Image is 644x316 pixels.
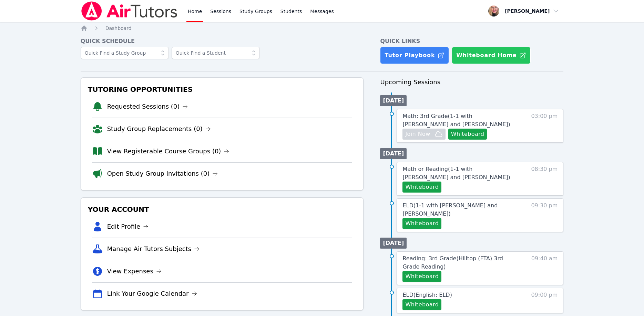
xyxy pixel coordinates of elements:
a: Reading: 3rd Grade(Hilltop (FTA) 3rd Grade Reading) [402,254,519,271]
li: [DATE] [380,95,407,106]
a: ELD(1-1 with [PERSON_NAME] and [PERSON_NAME]) [402,201,519,218]
a: Dashboard [105,25,132,32]
input: Quick Find a Study Group [81,47,169,59]
span: 08:30 pm [531,165,558,193]
h4: Quick Links [380,37,563,45]
li: [DATE] [380,238,407,249]
input: Quick Find a Student [172,47,260,59]
nav: Breadcrumb [81,25,564,32]
a: Tutor Playbook [380,47,449,64]
li: [DATE] [380,148,407,159]
a: ELD(English: ELD) [402,291,452,299]
img: Air Tutors [81,1,178,21]
span: ELD ( 1-1 with [PERSON_NAME] and [PERSON_NAME] ) [402,202,498,217]
span: ELD ( English: ELD ) [402,292,452,298]
a: Math: 3rd Grade(1-1 with [PERSON_NAME] and [PERSON_NAME]) [402,112,519,129]
button: Whiteboard [402,218,441,229]
h3: Tutoring Opportunities [86,83,358,96]
a: View Registerable Course Groups (0) [107,146,229,156]
button: Whiteboard [402,271,441,282]
span: 03:00 pm [531,112,558,140]
span: 09:00 pm [531,291,558,310]
h3: Your Account [86,203,358,216]
a: Open Study Group Invitations (0) [107,169,218,178]
a: Manage Air Tutors Subjects [107,244,200,254]
span: 09:40 am [531,254,558,282]
button: Whiteboard [402,299,441,310]
span: Reading: 3rd Grade ( Hilltop (FTA) 3rd Grade Reading ) [402,255,503,270]
span: Math or Reading ( 1-1 with [PERSON_NAME] and [PERSON_NAME] ) [402,166,510,181]
a: Study Group Replacements (0) [107,124,211,134]
h4: Quick Schedule [81,37,364,45]
span: 09:30 pm [531,201,558,229]
button: Whiteboard [402,182,441,193]
a: Link Your Google Calendar [107,289,197,298]
a: View Expenses [107,266,162,276]
h3: Upcoming Sessions [380,77,563,87]
a: Edit Profile [107,222,149,231]
span: Math: 3rd Grade ( 1-1 with [PERSON_NAME] and [PERSON_NAME] ) [402,113,510,128]
a: Requested Sessions (0) [107,102,188,111]
a: Math or Reading(1-1 with [PERSON_NAME] and [PERSON_NAME]) [402,165,519,182]
button: Whiteboard Home [452,47,531,64]
button: Whiteboard [448,129,487,140]
button: Join Now [402,129,445,140]
span: Dashboard [105,25,132,31]
span: Join Now [405,130,430,138]
span: Messages [310,8,334,15]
